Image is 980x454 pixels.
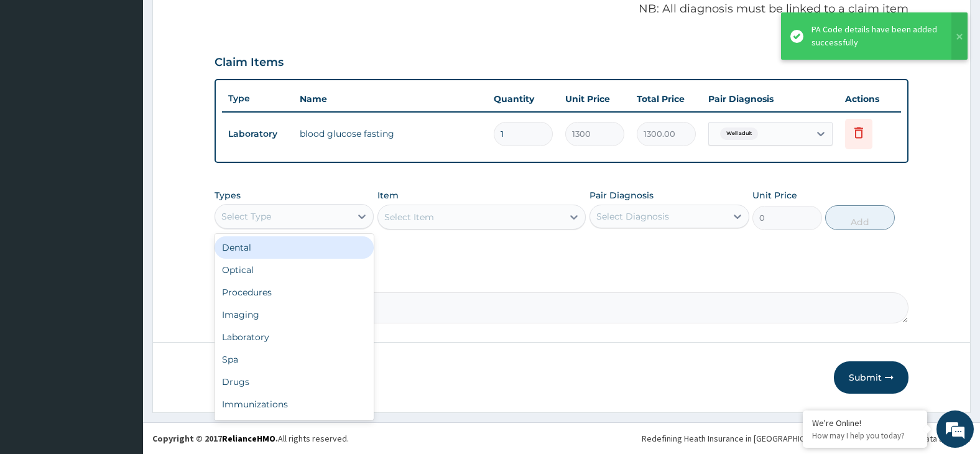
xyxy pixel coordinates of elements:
label: Types [215,190,241,201]
span: Well adult [720,127,758,140]
div: Drugs [215,371,374,393]
p: How may I help you today? [812,430,918,441]
div: Optical [215,259,374,281]
a: RelianceHMO [222,433,275,444]
div: Others [215,415,374,438]
th: Name [294,86,488,111]
button: Add [825,205,895,230]
div: Laboratory [215,326,374,348]
button: Submit [834,361,908,394]
h3: Claim Items [215,56,284,70]
td: Laboratory [222,123,294,146]
footer: All rights reserved. [143,422,980,454]
div: Select Type [221,210,271,223]
span: We're online! [72,144,172,269]
label: Unit Price [752,189,797,202]
div: Spa [215,348,374,371]
div: We're Online! [812,417,918,429]
div: Chat with us now [65,70,209,86]
th: Unit Price [559,86,631,111]
th: Total Price [631,86,702,111]
label: Comment [215,275,909,285]
div: Minimize live chat window [204,6,234,36]
div: Imaging [215,303,374,326]
label: Pair Diagnosis [589,189,654,202]
label: Item [377,189,399,202]
div: Redefining Heath Insurance in [GEOGRAPHIC_DATA] using Telemedicine and Data Science! [642,432,971,445]
th: Pair Diagnosis [702,86,839,111]
strong: Copyright © 2017 . [152,433,278,444]
p: NB: All diagnosis must be linked to a claim item [215,1,909,17]
th: Type [222,87,294,110]
img: d_794563401_company_1708531726252_794563401 [23,62,50,93]
div: Procedures [215,281,374,303]
th: Quantity [488,86,559,111]
div: Dental [215,236,374,259]
div: Immunizations [215,393,374,415]
div: PA Code details have been added successfully [811,23,940,49]
td: blood glucose fasting [294,121,488,146]
textarea: Type your message and hit 'Enter' [6,313,237,357]
div: Select Diagnosis [596,210,669,223]
th: Actions [839,86,901,111]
